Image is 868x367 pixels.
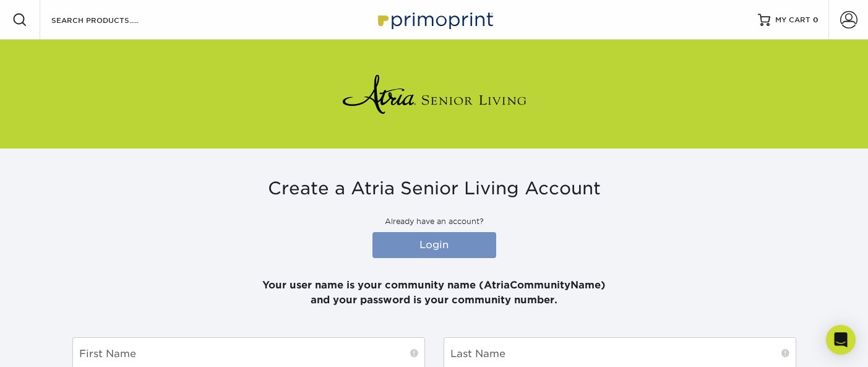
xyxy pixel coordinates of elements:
p: Your user name is your community name (AtriaCommunityName) and your password is your community nu... [72,263,796,308]
div: Open Intercom Messenger [826,325,856,355]
img: Primoprint [372,6,496,33]
p: Already have an account? [72,216,796,227]
span: 0 [813,15,819,24]
a: Login [372,232,496,258]
input: SEARCH PRODUCTS..... [50,12,171,27]
img: Atria Senior Living [342,69,527,119]
h3: Create a Atria Senior Living Account [72,178,796,199]
span: MY CART [775,15,810,25]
